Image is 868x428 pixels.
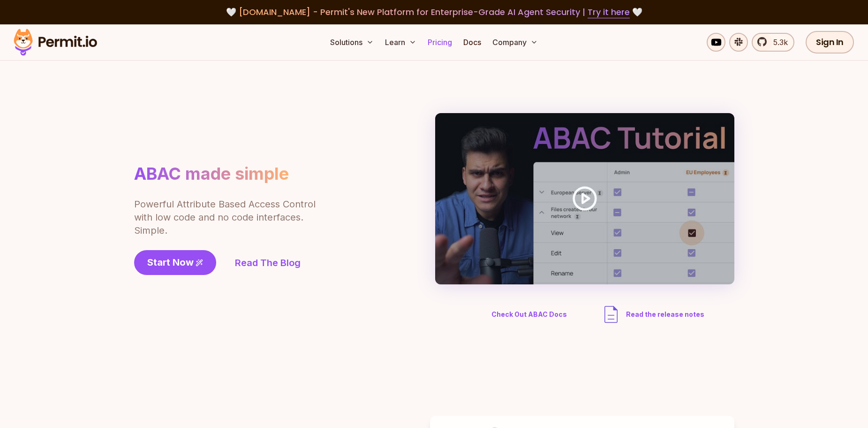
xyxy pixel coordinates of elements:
[134,250,216,275] a: Start Now
[465,303,488,326] img: abac docs
[489,33,542,52] button: Company
[381,33,420,52] button: Learn
[768,37,788,48] span: 5.3k
[460,33,485,52] a: Docs
[491,310,567,319] span: Check Out ABAC Docs
[23,6,845,19] div: 🤍 🤍
[600,303,622,326] img: description
[752,33,794,52] a: 5.3k
[806,31,854,53] a: Sign In
[9,26,101,58] img: Permit logo
[424,33,456,52] a: Pricing
[326,33,377,52] button: Solutions
[235,256,301,269] a: Read The Blog
[465,303,570,326] a: Check Out ABAC Docs
[134,163,289,184] h1: ABAC made simple
[626,310,704,319] span: Read the release notes
[147,256,194,269] span: Start Now
[600,303,704,326] a: Read the release notes
[588,6,630,18] a: Try it here
[134,198,317,237] p: Powerful Attribute Based Access Control with low code and no code interfaces. Simple.
[239,6,630,18] span: [DOMAIN_NAME] - Permit's New Platform for Enterprise-Grade AI Agent Security |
